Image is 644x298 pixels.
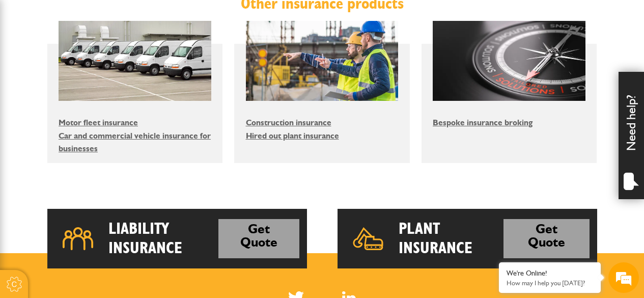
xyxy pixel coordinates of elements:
input: Enter your phone number [13,154,186,177]
div: We're Online! [507,269,593,278]
h2: Plant Insurance [399,219,503,258]
div: Need help? [619,72,644,199]
input: Enter your last name [13,94,186,117]
a: Hired out plant insurance [246,131,339,141]
em: Start Chat [138,229,185,243]
img: Motor fleet insurance [59,21,211,101]
a: Construction insurance [246,118,331,127]
a: Bespoke insurance broking [433,118,533,127]
img: Construction insurance [246,21,399,101]
a: Get Quote [218,219,299,258]
textarea: Type your message and hit 'Enter' [13,184,186,220]
p: How may I help you today? [507,279,593,287]
a: Car and commercial vehicle insurance for businesses [59,131,211,154]
a: Motor fleet insurance [59,118,138,127]
div: Chat with us now [53,57,171,70]
img: Bespoke insurance broking [433,21,585,101]
div: Minimize live chat window [167,5,191,30]
h2: Liability Insurance [108,219,219,258]
a: Get Quote [503,219,590,258]
img: d_20077148190_company_1631870298795_20077148190 [17,57,43,71]
input: Enter your email address [13,124,186,147]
